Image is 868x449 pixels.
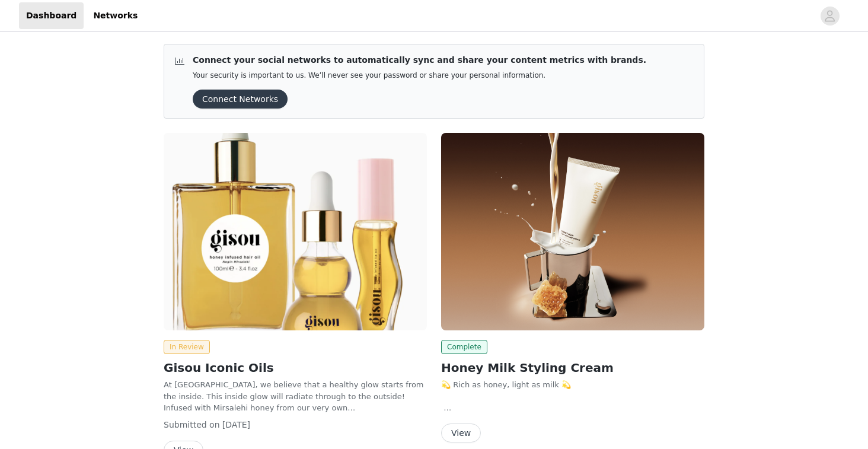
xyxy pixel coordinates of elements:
button: View [441,423,481,442]
p: At [GEOGRAPHIC_DATA], we believe that a healthy glow starts from the inside. This inside glow wil... [164,379,427,414]
span: In Review [164,340,210,354]
h2: Honey Milk Styling Cream [441,359,704,377]
h2: Gisou Iconic Oils [164,359,427,377]
p: Connect your social networks to automatically sync and share your content metrics with brands. [193,54,646,66]
a: Networks [86,2,145,29]
div: avatar [824,7,835,26]
span: [DATE] [222,420,250,429]
p: Your security is important to us. We’ll never see your password or share your personal information. [193,71,646,80]
a: Dashboard [19,2,84,29]
button: Connect Networks [193,90,288,109]
img: Gisou [441,133,704,330]
a: View [441,429,481,438]
img: Gisou EU [164,133,427,330]
span: Complete [441,340,487,354]
p: 💫 Rich as honey, light as milk 💫 [441,379,704,391]
span: Submitted on [164,420,220,429]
